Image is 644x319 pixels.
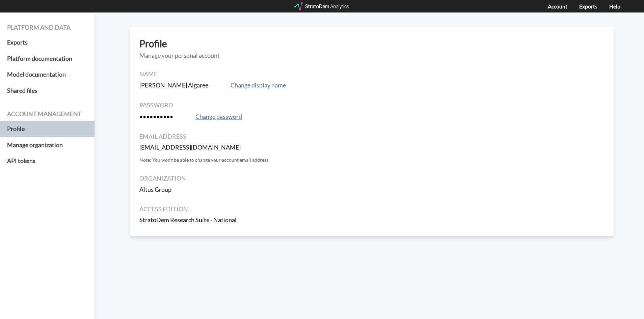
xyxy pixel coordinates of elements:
h4: Password [139,102,604,109]
h4: Organization [139,175,604,182]
strong: StratoDem Research Suite - National [139,216,237,223]
a: Shared files [7,83,87,99]
strong: •••••••••• [139,113,173,120]
a: Help [609,3,620,9]
p: Note: You won't be able to change your account email address [139,157,604,163]
strong: [PERSON_NAME] Algaree [139,81,208,89]
h4: Platform and data [7,24,87,31]
h4: Access edition [139,206,604,213]
a: Model documentation [7,67,87,83]
h4: Name [139,71,604,78]
button: Change password [193,112,244,122]
h5: Manage your personal account [139,52,604,59]
a: API tokens [7,153,87,169]
a: Manage organization [7,137,87,153]
h3: Profile [139,38,604,49]
a: Platform documentation [7,51,87,67]
strong: [EMAIL_ADDRESS][DOMAIN_NAME] [139,143,241,151]
a: Exports [579,3,597,9]
a: Profile [7,121,87,137]
h4: Email address [139,133,604,140]
a: Exports [7,34,87,51]
strong: Altus Group [139,186,171,193]
button: Change display name [229,81,288,90]
a: Account [548,3,567,9]
h4: Account management [7,111,87,117]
